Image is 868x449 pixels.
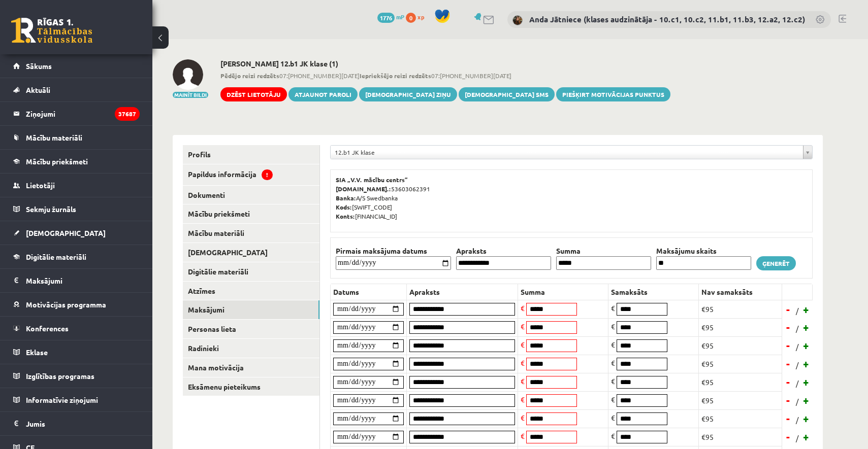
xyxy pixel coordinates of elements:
span: Mācību materiāli [26,133,82,142]
a: + [801,411,812,426]
span: Sekmju žurnāls [26,204,76,214]
b: SIA „V.V. mācību centrs” [336,176,408,184]
a: Aktuāli [13,78,140,101]
span: € [611,340,615,349]
a: 0 xp [406,13,429,21]
a: + [801,429,812,444]
a: Eksāmenu pieteikums [183,377,319,396]
td: €95 [699,391,782,409]
a: - [783,302,793,317]
a: Sākums [13,54,140,78]
a: Atzīmes [183,282,319,300]
a: Atjaunot paroli [288,87,358,101]
a: Eklase [13,340,140,364]
td: €95 [699,355,782,373]
a: Mācību materiāli [183,224,319,243]
span: Mācību priekšmeti [26,157,88,166]
span: Lietotāji [26,181,55,190]
span: / [795,305,800,316]
span: Eklase [26,348,48,357]
a: [DEMOGRAPHIC_DATA] SMS [459,87,555,101]
span: € [611,303,615,313]
span: [DEMOGRAPHIC_DATA] [26,228,106,237]
th: Apraksts [407,284,518,300]
td: €95 [699,428,782,446]
span: 12.b1 JK klase [335,146,799,159]
span: / [795,360,800,370]
span: € [521,340,525,349]
a: Papildus informācija! [183,164,319,185]
span: Izglītības programas [26,371,94,381]
a: Digitālie materiāli [183,262,319,281]
span: Aktuāli [26,85,50,94]
a: - [783,374,793,390]
span: € [611,358,615,367]
th: Maksājumu skaits [654,246,754,256]
a: Motivācijas programma [13,293,140,316]
span: xp [417,13,424,21]
span: € [521,413,525,422]
a: + [801,393,812,408]
span: / [795,433,800,443]
legend: Maksājumi [26,269,140,292]
a: - [783,320,793,335]
b: Konts: [336,212,355,220]
a: 1776 mP [377,13,404,21]
span: / [795,415,800,425]
a: Lietotāji [13,174,140,197]
span: € [521,376,525,386]
th: Datums [331,284,407,300]
span: / [795,323,800,334]
a: + [801,338,812,353]
span: mP [396,13,404,21]
a: Mācību materiāli [13,126,140,149]
th: Summa [554,246,654,256]
a: + [801,302,812,317]
span: 07:[PHONE_NUMBER][DATE] 07:[PHONE_NUMBER][DATE] [220,71,670,80]
h2: [PERSON_NAME] 12.b1 JK klase (1) [220,59,670,68]
span: € [521,358,525,367]
a: Informatīvie ziņojumi [13,388,140,411]
a: - [783,429,793,444]
legend: Ziņojumi [26,102,140,125]
td: €95 [699,409,782,428]
span: € [521,395,525,404]
img: Sandra Sanija Broka [173,59,203,90]
span: € [611,395,615,404]
th: Pirmais maksājuma datums [333,246,454,256]
a: Piešķirt motivācijas punktus [556,87,670,101]
a: Mācību priekšmeti [183,204,319,223]
a: [DEMOGRAPHIC_DATA] ziņu [359,87,457,101]
a: Sekmju žurnāls [13,197,140,221]
td: €95 [699,318,782,336]
span: / [795,341,800,352]
a: Profils [183,145,319,164]
a: Ziņojumi37687 [13,102,140,125]
span: Sākums [26,61,52,71]
i: 37687 [115,107,140,121]
button: Mainīt bildi [173,92,208,98]
span: / [795,396,800,407]
a: Maksājumi [13,269,140,292]
a: Radinieki [183,339,319,358]
a: Dokumenti [183,186,319,204]
a: Mana motivācija [183,358,319,377]
a: 12.b1 JK klase [331,146,812,159]
a: Anda Jātniece (klases audzinātāja - 10.c1, 10.c2, 11.b1, 11.b3, 12.a2, 12.c2) [529,14,805,24]
span: € [611,376,615,386]
a: + [801,356,812,371]
a: Rīgas 1. Tālmācības vidusskola [11,18,92,43]
a: Ģenerēt [756,256,796,270]
span: Digitālie materiāli [26,252,86,261]
b: Kods: [336,203,352,211]
a: [DEMOGRAPHIC_DATA] [183,243,319,262]
b: [DOMAIN_NAME].: [336,185,391,193]
a: [DEMOGRAPHIC_DATA] [13,221,140,245]
th: Samaksāts [608,284,699,300]
span: Jumis [26,419,45,428]
b: Pēdējo reizi redzēts [220,72,279,80]
span: Informatīvie ziņojumi [26,395,98,404]
span: € [611,322,615,331]
span: € [611,413,615,422]
span: Konferences [26,324,69,333]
